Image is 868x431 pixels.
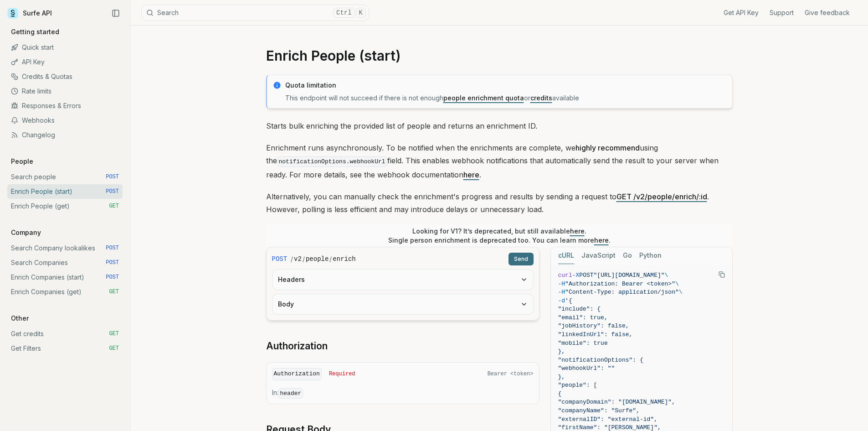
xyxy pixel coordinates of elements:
span: / [329,254,332,264]
span: { [558,390,562,397]
a: Get credits GET [7,327,123,341]
a: API Key [7,55,123,69]
span: "[URL][DOMAIN_NAME]" [594,272,665,279]
span: POST [579,272,593,279]
span: "companyDomain": "[DOMAIN_NAME]", [558,399,675,405]
span: '{ [565,297,572,304]
a: Support [770,8,794,17]
span: \ [665,272,668,279]
span: GET [109,345,119,352]
span: \ [675,280,679,287]
span: POST [106,188,119,195]
a: here [463,170,479,179]
strong: highly recommend [575,143,640,152]
span: "people": [ [558,382,597,389]
a: Give feedback [805,8,850,17]
span: "webhookUrl": "" [558,365,615,372]
span: "externalID": "external-id", [558,416,657,423]
p: Alternatively, you can manually check the enrichment's progress and results by sending a request ... [266,190,733,216]
span: "Content-Type: application/json" [565,289,679,296]
span: -X [572,272,580,279]
span: }, [558,348,565,355]
button: Collapse Sidebar [109,6,123,20]
span: }, [558,374,565,380]
button: JavaScript [581,247,616,264]
a: Rate limits [7,84,123,99]
span: "include": { [558,306,601,312]
button: Copy Text [715,268,729,281]
code: enrich [333,254,355,264]
span: "jobHistory": false, [558,322,629,329]
a: people enrichment quota [443,94,524,102]
span: POST [106,173,119,181]
span: "email": true, [558,314,608,321]
p: Enrichment runs asynchronously. To be notified when the enrichments are complete, we using the fi... [266,141,733,181]
span: POST [106,244,119,252]
p: Getting started [7,27,63,36]
code: Authorization [272,368,322,380]
a: Search Company lookalikes POST [7,241,123,255]
a: Changelog [7,128,123,142]
a: Webhooks [7,113,123,128]
span: / [303,254,305,264]
p: Quota limitation [285,81,727,90]
span: "linkedInUrl": false, [558,331,633,338]
p: Starts bulk enriching the provided list of people and returns an enrichment ID. [266,119,733,132]
span: GET [109,330,119,338]
kbd: Ctrl [333,8,355,18]
span: "companyName": "Surfe", [558,407,640,414]
a: credits [530,94,552,102]
span: "mobile": true [558,340,608,347]
span: "firstName": "[PERSON_NAME]", [558,424,661,431]
button: SearchCtrlK [141,5,369,21]
a: Search people POST [7,170,123,184]
span: "Authorization: Bearer <token>" [565,280,675,287]
span: -H [558,289,565,296]
span: -H [558,280,565,287]
button: cURL [558,247,574,264]
a: Enrich People (get) GET [7,199,123,213]
p: Other [7,314,32,323]
a: Credits & Quotas [7,69,123,84]
a: Surfe API [7,6,52,20]
code: header [278,388,303,399]
a: Search Companies POST [7,255,123,270]
span: GET [109,203,119,210]
span: \ [679,289,683,296]
a: Enrich Companies (get) GET [7,285,123,299]
span: -d [558,297,565,304]
span: Required [329,370,355,378]
a: GET /v2/people/enrich/:id [616,192,707,201]
span: "notificationOptions": { [558,357,643,363]
button: Body [272,294,533,314]
a: Get API Key [724,8,759,17]
span: Bearer <token> [488,370,534,378]
a: Authorization [266,340,328,353]
a: Responses & Errors [7,99,123,113]
button: Headers [272,270,533,290]
code: people [306,254,329,264]
span: / [291,254,293,264]
p: In: [272,388,534,398]
code: v2 [294,254,302,264]
code: notificationOptions.webhookUrl [277,156,387,167]
kbd: K [356,8,366,18]
a: Get Filters GET [7,341,123,356]
a: here [594,236,609,244]
button: Send [508,253,534,265]
a: Enrich People (start) POST [7,184,123,199]
p: People [7,157,37,166]
h1: Enrich People (start) [266,47,733,64]
a: here [570,227,585,235]
span: POST [106,274,119,281]
button: Python [639,247,662,264]
span: POST [106,259,119,266]
span: POST [272,254,288,264]
a: Enrich Companies (start) POST [7,270,123,285]
span: curl [558,272,572,279]
p: Looking for V1? It’s deprecated, but still available . Single person enrichment is deprecated too... [388,227,611,245]
p: This endpoint will not succeed if there is not enough or available [285,93,727,103]
button: Go [623,247,632,264]
span: GET [109,288,119,296]
a: Quick start [7,40,123,55]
